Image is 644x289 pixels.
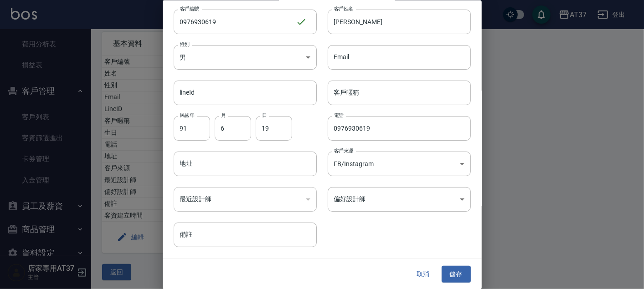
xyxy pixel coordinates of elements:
button: 儲存 [442,266,471,283]
label: 性別 [180,41,190,47]
button: 取消 [409,266,438,283]
div: FB/Instagram [328,152,471,176]
label: 客戶來源 [334,147,353,154]
div: 男 [174,45,317,69]
label: 日 [262,112,267,118]
label: 月 [221,112,226,118]
label: 電話 [334,112,344,118]
label: 客戶編號 [180,5,199,12]
label: 客戶姓名 [334,5,353,12]
label: 民國年 [180,112,194,118]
